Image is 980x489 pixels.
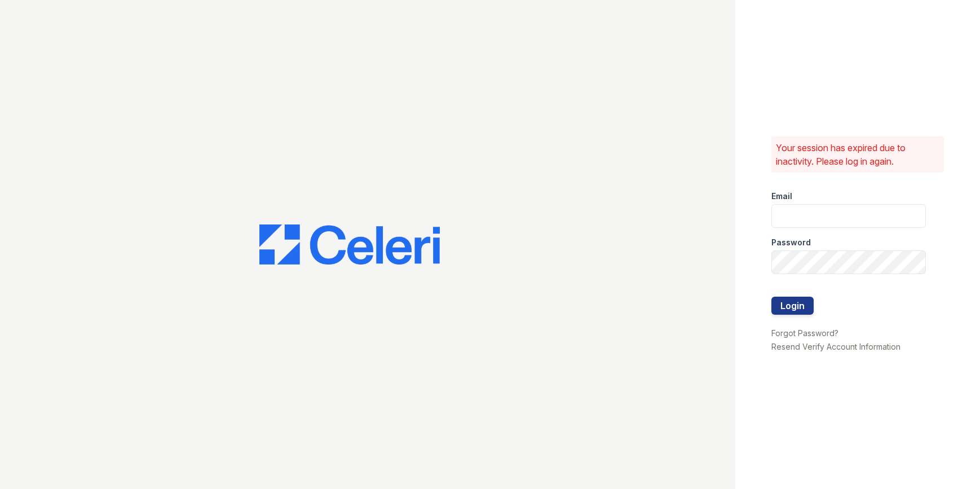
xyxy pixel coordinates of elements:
label: Email [771,191,792,202]
a: Forgot Password? [771,328,838,338]
p: Your session has expired due to inactivity. Please log in again. [776,141,940,168]
a: Resend Verify Account Information [771,342,900,351]
label: Password [771,237,811,248]
img: CE_Logo_Blue-a8612792a0a2168367f1c8372b55b34899dd931a85d93a1a3d3e32e68fde9ad4.png [259,224,440,265]
button: Login [771,297,814,315]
